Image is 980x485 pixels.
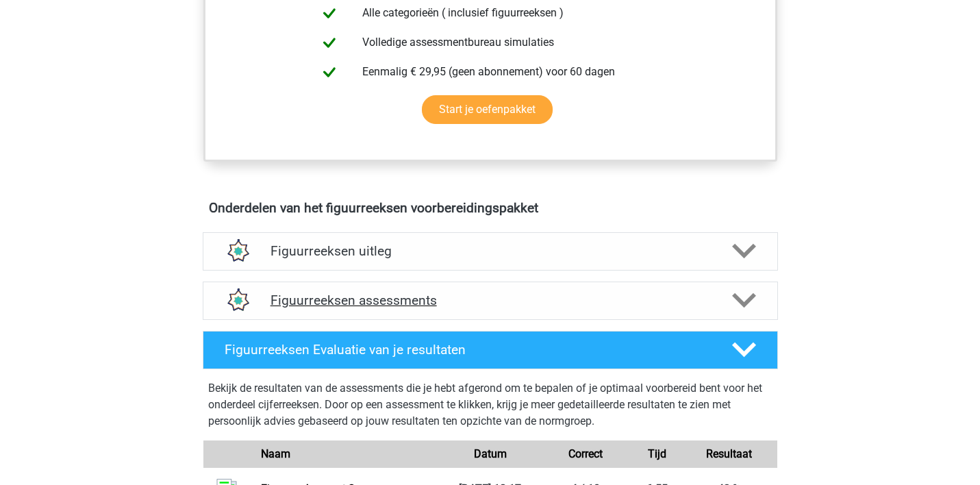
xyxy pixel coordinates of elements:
[209,200,772,216] h4: Onderdelen van het figuurreeksen voorbereidingspakket
[208,380,772,430] p: Bekijk de resultaten van de assessments die je hebt afgerond om te bepalen of je optimaal voorber...
[220,234,255,269] img: figuurreeksen uitleg
[225,342,710,358] h4: Figuurreeksen Evaluatie van je resultaten
[442,446,538,462] div: Datum
[220,283,255,318] img: figuurreeksen assessments
[271,243,710,259] h4: Figuurreeksen uitleg
[538,446,633,462] div: Correct
[271,293,710,308] h4: Figuurreeksen assessments
[251,446,442,462] div: Naam
[422,95,553,124] a: Start je oefenpakket
[197,282,783,320] a: assessments Figuurreeksen assessments
[681,446,777,462] div: Resultaat
[197,331,783,369] a: Figuurreeksen Evaluatie van je resultaten
[197,232,783,271] a: uitleg Figuurreeksen uitleg
[633,446,681,462] div: Tijd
